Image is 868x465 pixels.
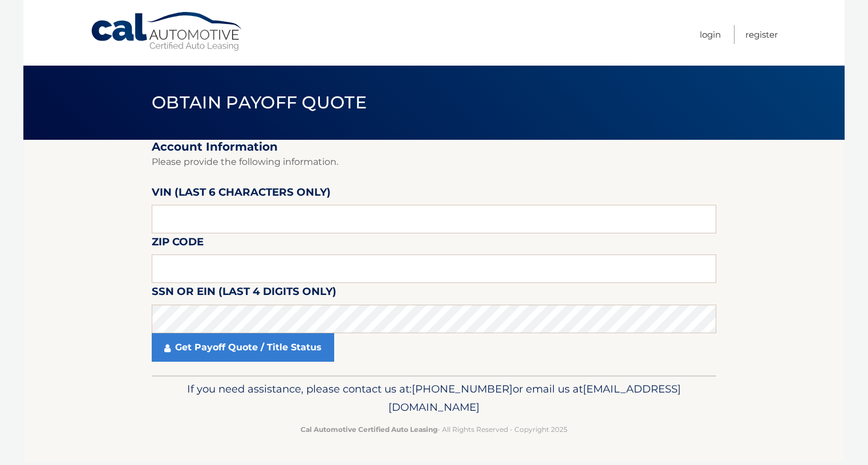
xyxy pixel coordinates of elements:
label: VIN (last 6 characters only) [152,184,331,205]
h2: Account Information [152,140,716,154]
p: Please provide the following information. [152,154,716,170]
a: Cal Automotive [90,11,244,52]
a: Login [700,25,721,44]
span: [PHONE_NUMBER] [412,382,513,395]
p: If you need assistance, please contact us at: or email us at [159,380,709,417]
label: Zip Code [152,233,204,254]
label: SSN or EIN (last 4 digits only) [152,283,336,304]
a: Get Payoff Quote / Title Status [152,333,334,362]
strong: Cal Automotive Certified Auto Leasing [301,425,437,434]
a: Register [745,25,778,44]
span: Obtain Payoff Quote [152,92,367,113]
p: - All Rights Reserved - Copyright 2025 [159,423,709,435]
